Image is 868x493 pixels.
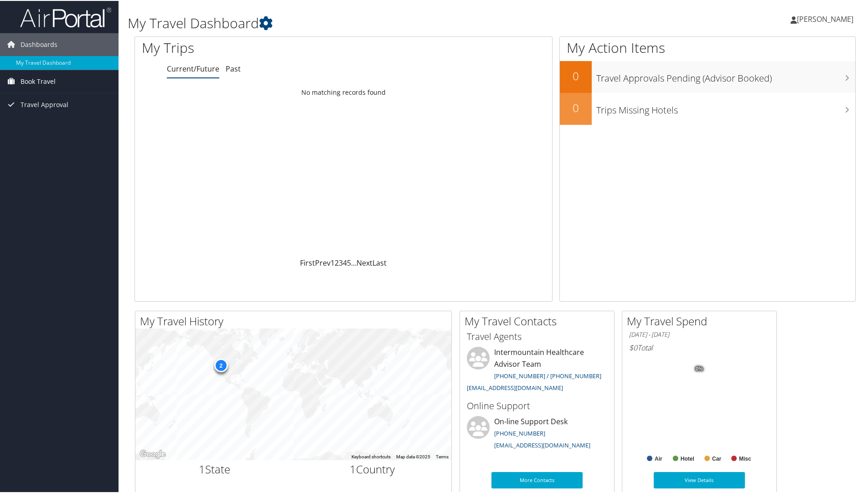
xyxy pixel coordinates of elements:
[560,60,855,92] a: 0Travel Approvals Pending (Advisor Booked)
[135,83,552,100] td: No matching records found
[654,471,745,488] a: View Details
[467,383,563,391] a: [EMAIL_ADDRESS][DOMAIN_NAME]
[356,257,372,267] a: Next
[696,365,703,371] tspan: 0%
[655,455,662,461] text: Air
[331,257,335,267] a: 1
[494,428,545,437] a: [PHONE_NUMBER]
[627,313,776,328] h2: My Travel Spend
[596,67,855,84] h3: Travel Approvals Pending (Advisor Booked)
[596,98,855,116] h3: Trips Missing Hotels
[21,32,57,55] span: Dashboards
[214,358,227,371] div: 2
[347,257,351,267] a: 5
[467,329,607,342] h3: Travel Agents
[351,257,356,267] span: …
[372,257,387,267] a: Last
[739,455,751,461] text: Misc
[467,399,607,411] h3: Online Support
[797,13,853,23] span: [PERSON_NAME]
[681,455,694,461] text: Hotel
[138,447,168,459] img: Google
[335,257,339,267] a: 2
[462,346,612,395] li: Intermountain Healthcare Advisor Team
[343,257,347,267] a: 4
[339,257,343,267] a: 3
[21,92,68,115] span: Travel Approval
[315,257,331,267] a: Prev
[560,92,855,124] a: 0Trips Missing Hotels
[629,342,637,352] span: $0
[436,453,449,458] a: Terms (opens in new tab)
[494,440,590,448] a: [EMAIL_ADDRESS][DOMAIN_NAME]
[629,342,770,352] h6: Total
[21,69,56,92] span: Book Travel
[142,461,287,476] h2: State
[167,63,219,73] a: Current/Future
[491,471,583,488] a: More Contacts
[142,37,372,56] h1: My Trips
[790,5,863,32] a: [PERSON_NAME]
[199,461,205,476] span: 1
[20,6,111,27] img: airportal-logo.png
[226,63,241,73] a: Past
[465,313,614,328] h2: My Travel Contacts
[560,67,592,83] h2: 0
[396,453,430,458] span: Map data ©2025
[350,461,356,476] span: 1
[300,461,445,476] h2: Country
[138,447,168,459] a: Open this area in Google Maps (opens a new window)
[712,455,721,461] text: Car
[300,257,315,267] a: First
[351,453,391,459] button: Keyboard shortcuts
[494,371,601,379] a: [PHONE_NUMBER] / [PHONE_NUMBER]
[560,99,592,115] h2: 0
[560,37,855,56] h1: My Action Items
[128,13,618,32] h1: My Travel Dashboard
[140,313,451,328] h2: My Travel History
[462,415,612,452] li: On-line Support Desk
[629,329,770,338] h6: [DATE] - [DATE]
